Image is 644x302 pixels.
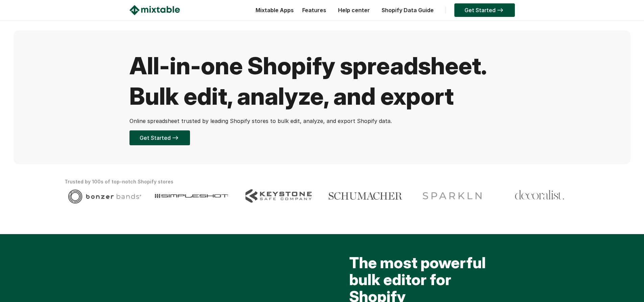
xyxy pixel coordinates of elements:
a: Help center [335,7,373,14]
img: Client logo [329,189,402,203]
img: Client logo [155,189,228,203]
img: arrow-right.svg [496,8,505,12]
img: Client logo [68,189,141,204]
p: Online spreadsheet trusted by leading Shopify stores to bulk edit, analyze, and export Shopify data. [129,117,515,125]
h1: All-in-one Shopify spreadsheet. Bulk edit, analyze, and export [129,51,515,111]
img: Client logo [420,189,485,203]
div: Trusted by 100s of top-notch Shopify stores [65,178,580,186]
img: Client logo [515,189,565,201]
a: Get Started [454,3,515,17]
div: Mixtable Apps [252,5,294,19]
a: Features [299,7,330,14]
img: Client logo [245,189,312,203]
a: Shopify Data Guide [378,7,437,14]
img: arrow-right.svg [171,136,180,140]
a: Get Started [129,130,190,145]
img: Mixtable logo [129,5,180,15]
